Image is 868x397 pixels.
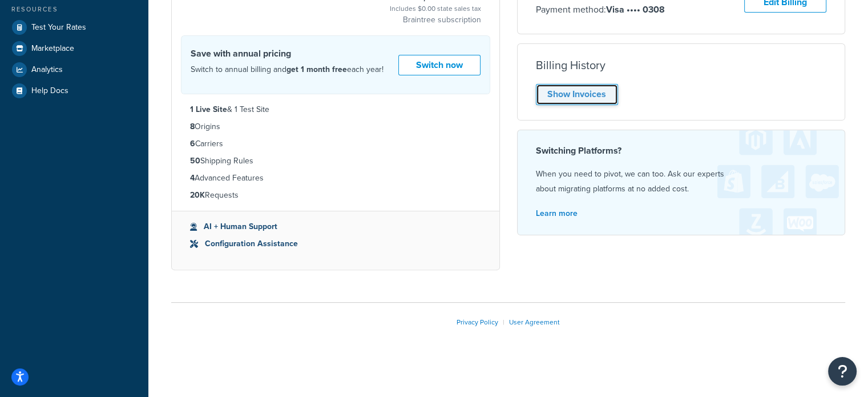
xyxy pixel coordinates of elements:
[190,121,195,133] strong: 8
[191,47,383,61] h4: Save with annual pricing
[9,81,140,101] a: Help Docs
[190,138,195,150] strong: 6
[31,86,68,96] span: Help Docs
[190,103,227,115] strong: 1 Live Site
[190,138,481,150] li: Carriers
[509,317,560,327] a: User Agreement
[390,3,481,14] div: Includes $0.00 state sales tax
[606,3,665,16] strong: Visa •••• 0308
[828,357,857,386] button: Open Resource Center
[536,167,827,197] p: When you need to pivot, we can too. Ask our experts about migrating platforms at no added cost.
[190,172,481,185] li: Advanced Features
[536,2,665,17] p: Payment method:
[190,220,481,233] li: AI + Human Support
[190,103,481,116] li: & 1 Test Site
[9,5,140,14] div: Resources
[536,84,618,105] a: Show Invoices
[190,172,195,184] strong: 4
[190,121,481,133] li: Origins
[390,14,481,26] p: Braintree subscription
[536,59,605,71] h3: Billing History
[31,23,86,33] span: Test Your Rates
[9,59,140,80] a: Analytics
[503,317,504,327] span: |
[536,144,827,158] h4: Switching Platforms?
[398,55,481,76] a: Switch now
[536,207,578,219] a: Learn more
[9,17,140,38] a: Test Your Rates
[190,155,481,167] li: Shipping Rules
[31,44,74,54] span: Marketplace
[191,62,383,77] p: Switch to annual billing and each year!
[190,238,481,250] li: Configuration Assistance
[190,189,205,201] strong: 20K
[457,317,498,327] a: Privacy Policy
[31,65,63,75] span: Analytics
[190,155,200,167] strong: 50
[286,63,347,75] strong: get 1 month free
[190,189,481,202] li: Requests
[9,38,140,59] a: Marketplace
